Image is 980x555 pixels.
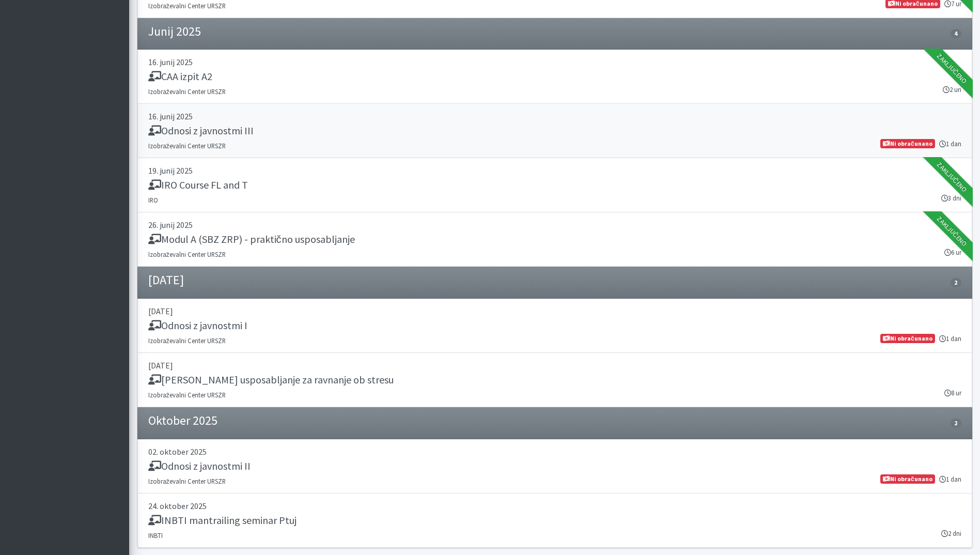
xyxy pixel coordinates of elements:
p: 02. oktober 2025 [148,445,961,458]
p: 24. oktober 2025 [148,500,961,512]
a: 16. junij 2025 Odnosi z javnostmi III Izobraževalni Center URSZR 1 dan Ni obračunano [137,104,972,158]
p: 26. junij 2025 [148,219,961,231]
h5: Modul A (SBZ ZRP) - praktično usposabljanje [148,233,355,245]
a: 26. junij 2025 Modul A (SBZ ZRP) - praktično usposabljanje Izobraževalni Center URSZR 6 ur Zaklju... [137,212,972,267]
small: 2 dni [941,529,961,538]
a: [DATE] [PERSON_NAME] usposabljanje za ravnanje ob stresu Izobraževalni Center URSZR 8 ur [137,353,972,407]
small: 1 dan [939,139,961,149]
h5: Odnosi z javnostmi III [148,125,254,137]
span: 2 [951,278,961,287]
small: IRO [148,196,158,204]
small: Izobraževalni Center URSZR [148,477,226,485]
span: 4 [951,29,961,38]
h5: INBTI mantrailing seminar Ptuj [148,514,297,527]
small: Izobraževalni Center URSZR [148,87,226,96]
p: 19. junij 2025 [148,164,961,177]
h5: Odnosi z javnostmi I [148,319,247,332]
small: Izobraževalni Center URSZR [148,391,226,399]
small: Izobraževalni Center URSZR [148,142,226,150]
h5: IRO Course FL and T [148,179,248,191]
a: 02. oktober 2025 Odnosi z javnostmi II Izobraževalni Center URSZR 1 dan Ni obračunano [137,439,972,494]
span: 2 [951,419,961,428]
small: Izobraževalni Center URSZR [148,336,226,345]
p: [DATE] [148,305,961,317]
p: 16. junij 2025 [148,110,961,122]
h4: Oktober 2025 [148,413,217,428]
small: 8 ur [944,388,961,398]
span: Ni obračunano [880,334,935,343]
a: [DATE] Odnosi z javnostmi I Izobraževalni Center URSZR 1 dan Ni obračunano [137,299,972,353]
small: Izobraževalni Center URSZR [148,250,226,258]
a: 16. junij 2025 CAA izpit A2 Izobraževalni Center URSZR 2 uri Zaključeno [137,50,972,104]
small: INBTI [148,531,163,539]
h4: [DATE] [148,273,184,288]
small: Izobraževalni Center URSZR [148,2,226,10]
h5: CAA izpit A2 [148,70,212,83]
small: 1 dan [939,474,961,484]
p: [DATE] [148,359,961,372]
p: 16. junij 2025 [148,56,961,68]
small: 1 dan [939,334,961,344]
h4: Junij 2025 [148,24,201,39]
a: 19. junij 2025 IRO Course FL and T IRO 3 dni Zaključeno [137,158,972,212]
span: Ni obračunano [880,139,935,148]
a: 24. oktober 2025 INBTI mantrailing seminar Ptuj INBTI 2 dni [137,494,972,548]
span: Ni obračunano [880,474,935,484]
h5: [PERSON_NAME] usposabljanje za ravnanje ob stresu [148,374,394,386]
h5: Odnosi z javnostmi II [148,460,251,472]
